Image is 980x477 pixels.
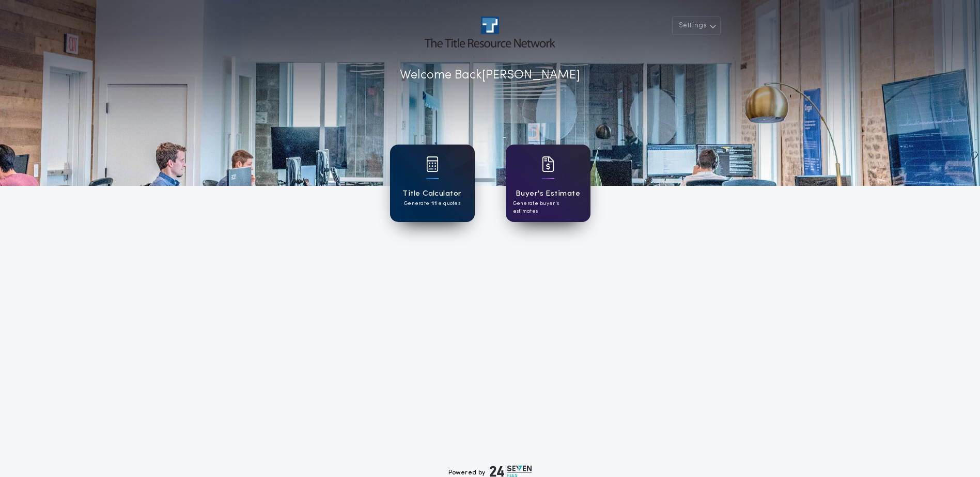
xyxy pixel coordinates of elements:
img: account-logo [425,17,555,47]
p: Generate title quotes [404,200,460,208]
img: card icon [542,156,554,172]
button: Settings [672,17,721,35]
h1: Title Calculator [402,188,461,200]
p: Welcome Back [PERSON_NAME] [400,66,580,85]
img: card icon [426,156,439,172]
p: Generate buyer's estimates [513,200,583,215]
a: card iconBuyer's EstimateGenerate buyer's estimates [506,145,590,222]
h1: Buyer's Estimate [516,188,580,200]
a: card iconTitle CalculatorGenerate title quotes [390,145,475,222]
